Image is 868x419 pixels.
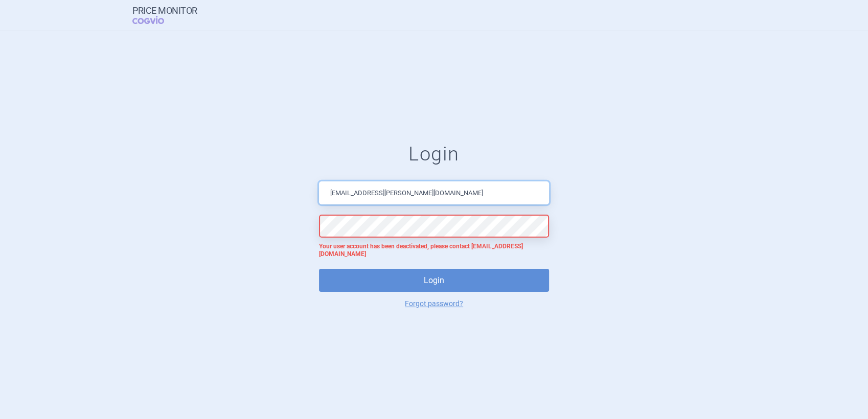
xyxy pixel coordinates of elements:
a: Forgot password? [405,300,463,307]
strong: Price Monitor [132,6,197,16]
input: Email [319,181,549,204]
span: COGVIO [132,16,178,24]
h1: Login [319,143,549,166]
p: Your user account has been deactivated, please contact [EMAIL_ADDRESS][DOMAIN_NAME] [319,243,549,259]
a: Price MonitorCOGVIO [132,6,197,25]
button: Login [319,269,549,292]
